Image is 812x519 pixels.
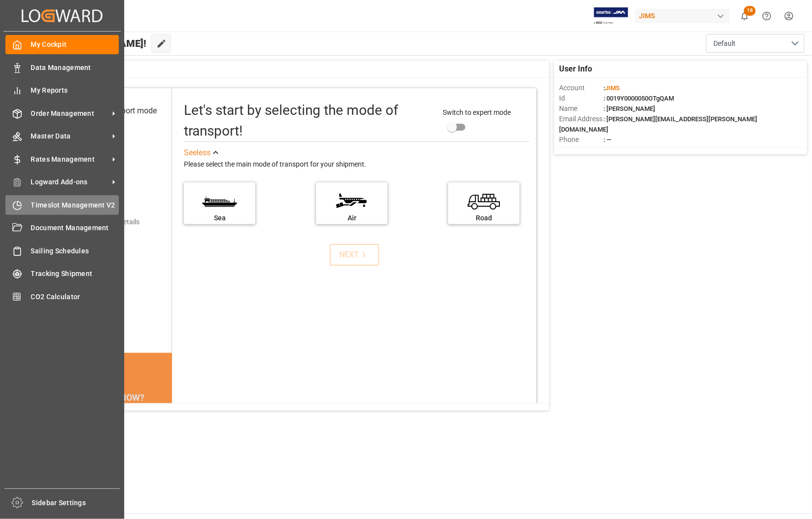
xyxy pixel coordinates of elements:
button: Help Center [756,5,778,27]
a: Document Management [5,218,119,238]
a: Timeslot Management V2 [5,195,119,214]
span: Tracking Shipment [31,269,119,279]
a: Tracking Shipment [5,264,119,283]
button: NEXT [330,244,379,266]
span: Account [559,83,603,93]
span: : [603,84,620,92]
span: Data Management [31,63,119,73]
span: : Shipper [603,146,628,154]
a: Data Management [5,58,119,77]
span: Sidebar Settings [32,498,120,508]
div: Select transport mode [80,105,157,117]
div: Air [321,213,383,223]
span: : 0019Y0000050OTgQAM [603,95,674,102]
span: Account Type [559,145,603,155]
a: My Cockpit [5,35,119,54]
span: Logward Add-ons [31,177,109,187]
span: Switch to expert mode [443,108,511,116]
span: Email Address [559,114,603,124]
span: User Info [559,63,592,75]
span: Name [559,104,603,114]
a: CO2 Calculator [5,287,119,306]
div: See less [184,147,211,159]
span: Sailing Schedules [31,246,119,256]
span: Rates Management [31,154,109,165]
div: JIMS [635,9,730,23]
span: My Cockpit [31,39,119,50]
span: Default [713,38,736,49]
button: open menu [706,34,805,53]
span: Document Management [31,223,119,233]
span: CO2 Calculator [31,292,119,302]
span: Order Management [31,108,109,119]
span: 18 [744,6,756,16]
div: Please select the main mode of transport for your shipment. [184,159,530,171]
span: : [PERSON_NAME] [603,105,655,112]
span: : — [603,136,611,143]
img: Exertis%20JAM%20-%20Email%20Logo.jpg_1722504956.jpg [594,7,628,25]
a: My Reports [5,81,119,100]
button: JIMS [635,6,734,25]
span: My Reports [31,85,119,96]
span: Phone [559,135,603,145]
div: Road [453,213,515,223]
a: Sailing Schedules [5,241,119,260]
div: Let's start by selecting the mode of transport! [184,100,433,141]
span: Timeslot Management V2 [31,200,119,210]
div: NEXT [339,249,369,261]
span: Master Data [31,131,109,141]
span: : [PERSON_NAME][EMAIL_ADDRESS][PERSON_NAME][DOMAIN_NAME] [559,115,757,133]
div: Sea [189,213,250,223]
span: Id [559,93,603,104]
span: JIMS [605,84,620,92]
button: show 18 new notifications [734,5,756,27]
